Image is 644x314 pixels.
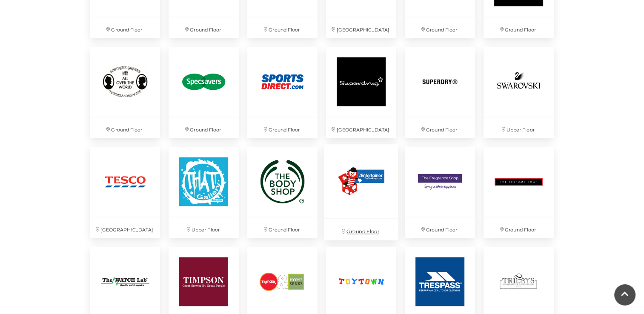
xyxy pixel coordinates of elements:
[247,217,318,238] p: Ground Floor
[164,43,243,143] a: Ground Floor
[484,217,554,238] p: Ground Floor
[484,17,554,38] p: Ground Floor
[326,117,396,138] p: [GEOGRAPHIC_DATA]
[90,217,160,238] p: [GEOGRAPHIC_DATA]
[247,117,318,138] p: Ground Floor
[169,217,239,238] p: Upper Floor
[405,217,475,238] p: Ground Floor
[164,143,243,243] a: That Gallery at Festival Place Upper Floor
[322,43,401,143] a: [GEOGRAPHIC_DATA]
[326,17,396,38] p: [GEOGRAPHIC_DATA]
[479,43,558,143] a: Upper Floor
[405,17,475,38] p: Ground Floor
[90,17,160,38] p: Ground Floor
[401,143,479,243] a: Ground Floor
[169,117,239,138] p: Ground Floor
[243,143,322,243] a: Ground Floor
[243,43,322,143] a: Ground Floor
[405,117,475,138] p: Ground Floor
[86,143,165,243] a: [GEOGRAPHIC_DATA]
[401,43,479,143] a: Ground Floor
[86,43,165,143] a: Ground Floor
[247,17,318,38] p: Ground Floor
[169,17,239,38] p: Ground Floor
[484,117,554,138] p: Upper Floor
[479,143,558,243] a: Ground Floor
[90,117,160,138] p: Ground Floor
[169,147,239,217] img: That Gallery at Festival Place
[320,140,403,245] a: Ground Floor
[324,219,398,240] p: Ground Floor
